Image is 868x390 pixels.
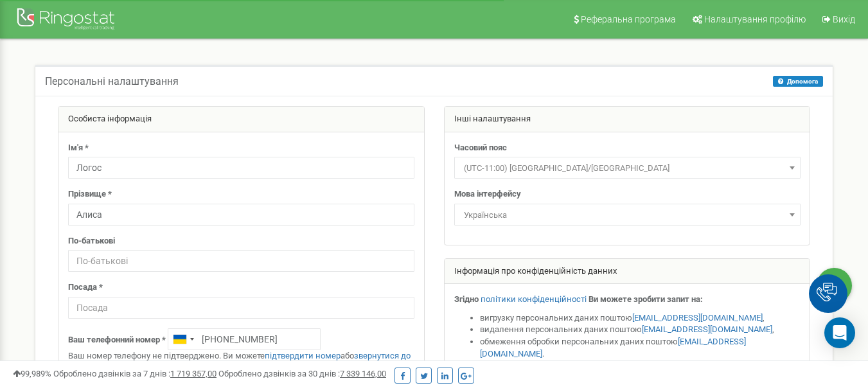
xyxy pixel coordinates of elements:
div: Особиста інформація [58,107,424,132]
span: Оброблено дзвінків за 7 днів : [53,369,217,378]
span: (UTC-11:00) Pacific/Midway [459,159,796,177]
div: Open Intercom Messenger [824,317,855,348]
u: 7 339 146,00 [340,369,386,378]
label: Мова інтерфейсу [454,188,521,200]
input: Посада [68,297,414,319]
label: Ім'я * [68,142,89,154]
span: Реферальна програма [581,14,676,24]
label: Ваш телефонний номер * [68,334,166,346]
input: Ім'я [68,157,414,179]
span: Вихід [833,14,855,24]
a: підтвердити номер [265,351,341,360]
a: [EMAIL_ADDRESS][DOMAIN_NAME] [642,324,772,334]
input: +1-800-555-55-55 [168,328,321,350]
input: По-батькові [68,250,414,272]
label: Часовий пояс [454,142,507,154]
li: обмеження обробки персональних даних поштою . [480,336,801,360]
strong: Згідно [454,294,479,304]
div: Інші налаштування [445,107,810,132]
label: Прізвище * [68,188,112,200]
u: 1 719 357,00 [170,369,217,378]
span: Українська [454,204,801,226]
strong: Ви можете зробити запит на: [589,294,703,304]
span: Оброблено дзвінків за 30 днів : [218,369,386,378]
span: Налаштування профілю [704,14,806,24]
li: видалення персональних даних поштою , [480,324,801,336]
button: Допомога [773,76,823,87]
a: політики конфіденційності [481,294,587,304]
span: Українська [459,206,796,224]
p: Ваш номер телефону не підтверджено. Ви можете або [68,350,414,374]
a: [EMAIL_ADDRESS][DOMAIN_NAME] [480,337,746,359]
a: [EMAIL_ADDRESS][DOMAIN_NAME] [632,313,763,323]
div: Інформація про конфіденційність данних [445,259,810,285]
input: Прізвище [68,204,414,226]
span: 99,989% [13,369,51,378]
li: вигрузку персональних даних поштою , [480,312,801,324]
label: По-батькові [68,235,115,247]
label: Посада * [68,281,103,294]
div: Telephone country code [168,329,198,350]
span: (UTC-11:00) Pacific/Midway [454,157,801,179]
h5: Персональні налаштування [45,76,179,87]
